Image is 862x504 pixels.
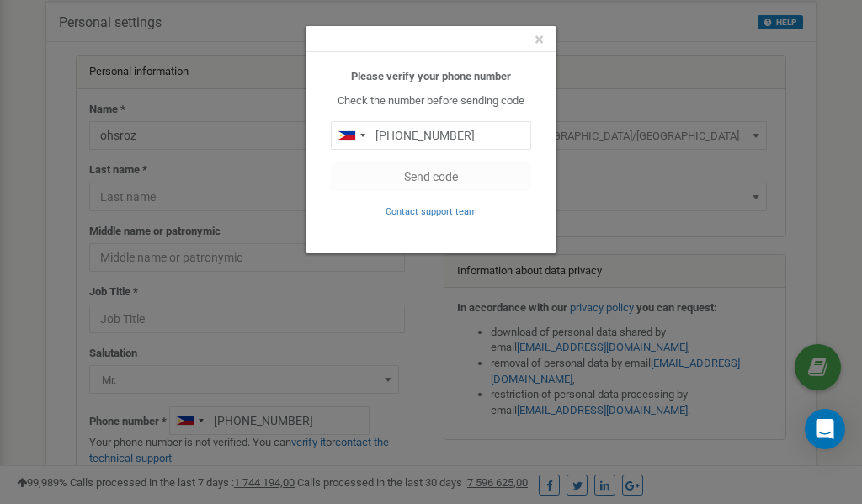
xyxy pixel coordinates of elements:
[331,93,531,109] p: Check the number before sending code
[535,31,544,49] button: Close
[805,409,845,449] div: Open Intercom Messenger
[535,29,544,50] span: ×
[331,121,531,150] input: 0905 123 4567
[332,122,370,149] div: Telephone country code
[331,162,531,191] button: Send code
[351,70,511,82] b: Please verify your phone number
[386,206,477,217] small: Contact support team
[386,204,477,217] a: Contact support team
